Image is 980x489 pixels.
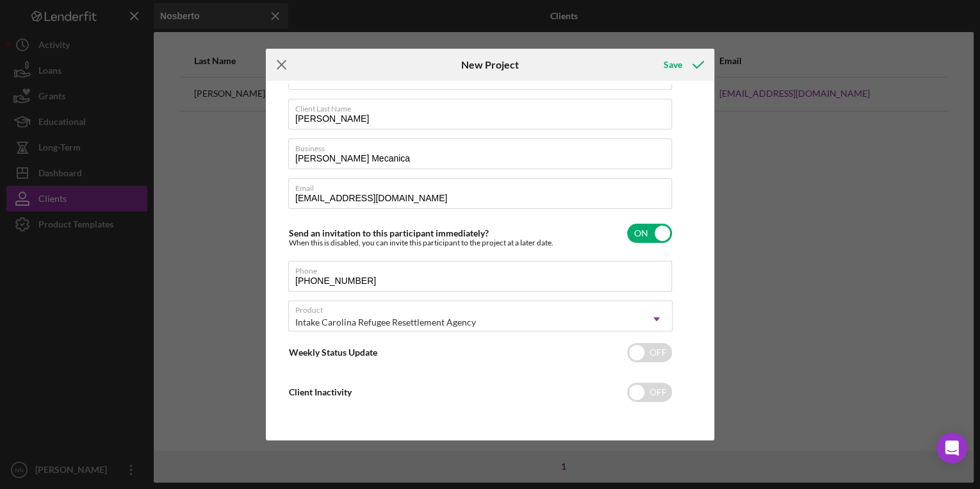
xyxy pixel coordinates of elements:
[295,99,672,113] label: Client Last Name
[295,317,476,327] div: Intake Carolina Refugee Resettlement Agency
[461,59,519,70] h6: New Project
[664,52,682,78] div: Save
[289,238,553,247] div: When this is disabled, you can invite this participant to the project at a later date.
[289,228,489,238] label: Send an invitation to this participant immediately?
[651,52,714,78] button: Save
[289,386,352,397] label: Client Inactivity
[936,433,967,463] div: Open Intercom Messenger
[295,139,672,153] label: Business
[295,179,672,193] label: Email
[295,261,672,276] label: Phone
[289,347,377,358] label: Weekly Status Update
